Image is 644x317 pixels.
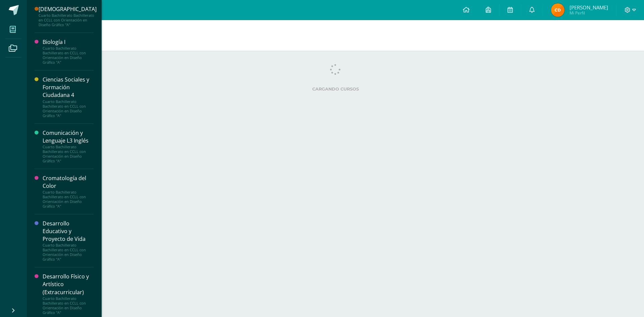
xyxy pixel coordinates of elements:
[39,5,97,13] div: [DEMOGRAPHIC_DATA]
[43,273,94,296] div: Desarrollo Físico y Artístico (Extracurricular)
[43,174,94,209] a: Cromatología del ColorCuarto Bachillerato Bachillerato en CCLL con Orientación en Diseño Gráfico "A"
[43,243,94,262] div: Cuarto Bachillerato Bachillerato en CCLL con Orientación en Diseño Gráfico "A"
[43,220,94,262] a: Desarrollo Educativo y Proyecto de VidaCuarto Bachillerato Bachillerato en CCLL con Orientación e...
[39,5,97,27] a: [DEMOGRAPHIC_DATA]Cuarto Bachillerato Bachillerato en CCLL con Orientación en Diseño Gráfico "A"
[551,3,565,17] img: a678470f8f6611accaf208cc37e056cc.png
[43,145,94,163] div: Cuarto Bachillerato Bachillerato en CCLL con Orientación en Diseño Gráfico "A"
[43,129,94,163] a: Comunicación y Lenguaje L3 InglésCuarto Bachillerato Bachillerato en CCLL con Orientación en Dise...
[40,87,631,92] label: Cargando cursos
[43,129,94,145] div: Comunicación y Lenguaje L3 Inglés
[43,76,94,118] a: Ciencias Sociales y Formación Ciudadana 4Cuarto Bachillerato Bachillerato en CCLL con Orientación...
[43,76,94,99] div: Ciencias Sociales y Formación Ciudadana 4
[43,273,94,315] a: Desarrollo Físico y Artístico (Extracurricular)Cuarto Bachillerato Bachillerato en CCLL con Orien...
[43,220,94,243] div: Desarrollo Educativo y Proyecto de Vida
[43,174,94,190] div: Cromatología del Color
[570,4,608,11] span: [PERSON_NAME]
[43,38,94,46] div: Biología I
[43,38,94,65] a: Biología ICuarto Bachillerato Bachillerato en CCLL con Orientación en Diseño Gráfico "A"
[39,13,97,27] div: Cuarto Bachillerato Bachillerato en CCLL con Orientación en Diseño Gráfico "A"
[43,99,94,118] div: Cuarto Bachillerato Bachillerato en CCLL con Orientación en Diseño Gráfico "A"
[43,190,94,209] div: Cuarto Bachillerato Bachillerato en CCLL con Orientación en Diseño Gráfico "A"
[570,10,608,16] span: Mi Perfil
[43,296,94,315] div: Cuarto Bachillerato Bachillerato en CCLL con Orientación en Diseño Gráfico "A"
[43,46,94,65] div: Cuarto Bachillerato Bachillerato en CCLL con Orientación en Diseño Gráfico "A"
